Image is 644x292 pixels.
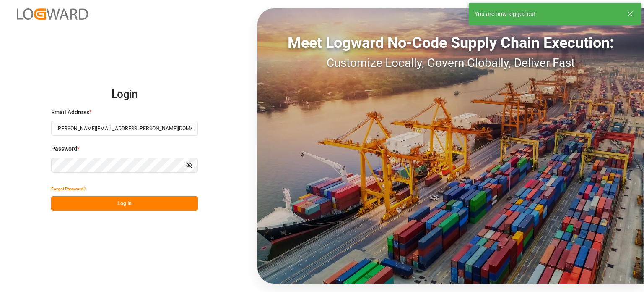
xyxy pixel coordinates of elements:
[17,8,88,20] img: Logward_new_orange.png
[475,10,619,18] div: You are now logged out
[51,196,198,211] button: Log In
[257,54,644,72] div: Customize Locally, Govern Globally, Deliver Fast
[51,182,86,196] button: Forgot Password?
[51,81,198,108] h2: Login
[257,32,644,54] div: Meet Logward No-Code Supply Chain Execution:
[51,108,89,117] span: Email Address
[51,145,77,153] span: Password
[51,121,198,136] input: Enter your email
